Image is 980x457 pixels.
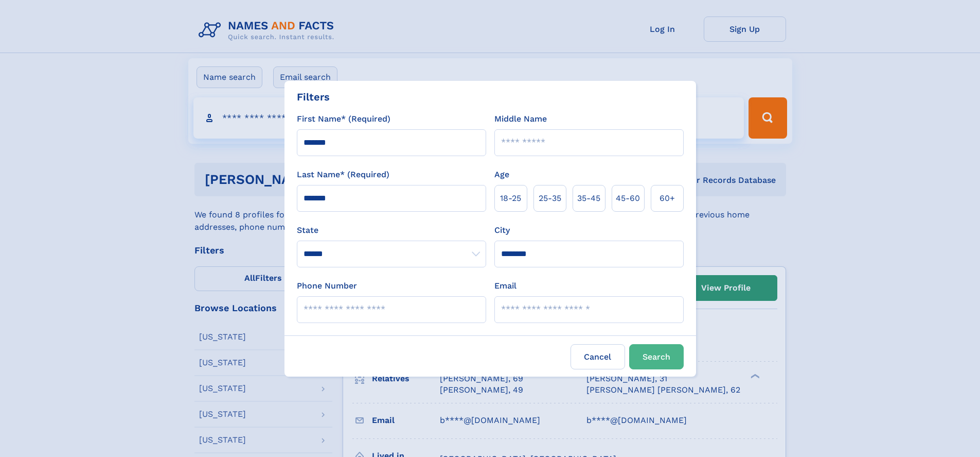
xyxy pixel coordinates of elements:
[494,224,510,236] label: City
[500,192,521,205] span: 18‑25
[297,224,486,236] label: State
[571,344,625,369] label: Cancel
[539,192,561,205] span: 25‑35
[577,192,600,205] span: 35‑45
[660,192,675,205] span: 60+
[297,113,390,125] label: First Name* (Required)
[297,89,330,105] div: Filters
[494,168,509,181] label: Age
[297,280,357,292] label: Phone Number
[629,344,684,369] button: Search
[494,113,547,125] label: Middle Name
[616,192,640,205] span: 45‑60
[494,280,516,292] label: Email
[297,168,389,181] label: Last Name* (Required)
